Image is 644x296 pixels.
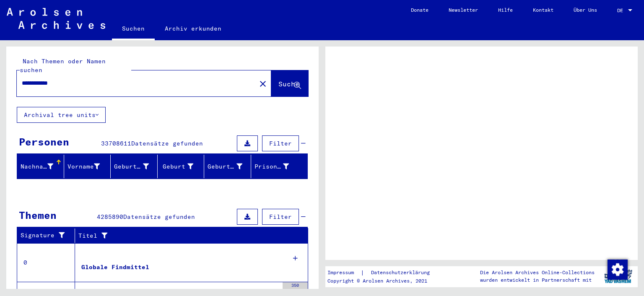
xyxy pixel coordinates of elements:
div: Personen [19,134,69,149]
mat-header-cell: Prisoner # [251,155,308,178]
img: Zustimmung ändern [608,260,628,280]
mat-header-cell: Geburt‏ [158,155,205,178]
div: 350 [283,282,308,291]
div: Signature [21,231,68,240]
button: Filter [262,209,299,225]
mat-header-cell: Vorname [64,155,111,178]
a: Suchen [112,18,155,40]
span: Datensätze gefunden [131,140,203,147]
div: Geburtsname [114,160,159,173]
button: Archival tree units [17,107,106,123]
div: Themen [19,208,57,223]
div: Titel [78,229,300,242]
span: DE [617,8,626,13]
span: Datensätze gefunden [123,213,195,221]
span: Suche [278,80,299,88]
div: Globale Findmittel [81,263,149,272]
img: Arolsen_neg.svg [7,8,105,29]
a: Impressum [327,268,361,277]
a: Archiv erkunden [155,18,231,39]
p: Die Arolsen Archives Online-Collections [480,269,595,276]
div: Vorname [68,160,111,173]
span: 33708611 [101,140,131,147]
span: 4285890 [97,213,123,221]
div: Titel [78,231,291,240]
div: Geburtsname [114,162,149,171]
div: Geburtsdatum [208,160,253,173]
div: Nachname [21,162,53,171]
p: wurden entwickelt in Partnerschaft mit [480,276,595,284]
div: Prisoner # [254,162,289,171]
div: Geburt‏ [161,160,204,173]
span: Filter [269,213,292,221]
mat-label: Nach Themen oder Namen suchen [20,57,106,74]
div: Geburtsdatum [208,162,242,171]
mat-header-cell: Geburtsname [111,155,158,178]
div: Vorname [68,162,100,171]
mat-header-cell: Nachname [17,155,64,178]
div: Signature [21,229,77,242]
div: Nachname [21,160,64,173]
mat-icon: close [258,79,268,89]
button: Clear [254,75,271,92]
img: yv_logo.png [602,266,634,287]
button: Suche [271,70,308,96]
div: | [327,268,440,277]
div: Prisoner # [254,160,300,173]
td: 0 [17,243,75,282]
div: Geburt‏ [161,162,194,171]
p: Copyright © Arolsen Archives, 2021 [327,277,440,285]
span: Filter [269,140,292,147]
button: Filter [262,135,299,151]
mat-header-cell: Geburtsdatum [204,155,251,178]
a: Datenschutzerklärung [364,268,440,277]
